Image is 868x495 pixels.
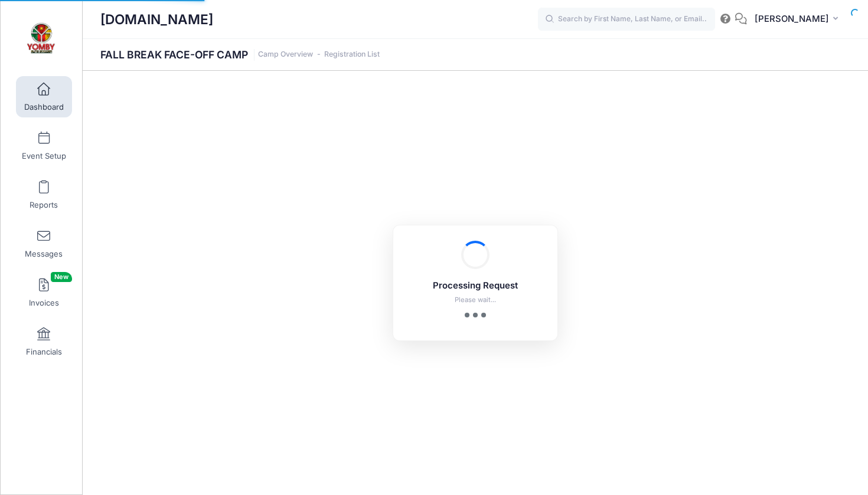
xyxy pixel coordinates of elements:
[100,6,213,33] h1: [DOMAIN_NAME]
[16,272,72,313] a: InvoicesNew
[16,174,72,215] a: Reports
[16,321,72,362] a: Financials
[25,249,63,259] span: Messages
[100,48,380,61] h1: FALL BREAK FACE-OFF CAMP
[324,50,380,59] a: Registration List
[1,12,83,68] a: progresssoccer.com
[22,151,66,161] span: Event Setup
[51,272,72,282] span: New
[26,347,62,357] span: Financials
[16,125,72,166] a: Event Setup
[20,18,64,63] img: progresssoccer.com
[16,76,72,117] a: Dashboard
[24,102,64,112] span: Dashboard
[538,8,715,31] input: Search by First Name, Last Name, or Email...
[409,281,542,291] h5: Processing Request
[29,298,59,308] span: Invoices
[747,6,850,33] button: [PERSON_NAME]
[258,50,313,59] a: Camp Overview
[16,223,72,264] a: Messages
[30,200,58,210] span: Reports
[755,12,829,25] span: [PERSON_NAME]
[409,295,542,305] p: Please wait...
